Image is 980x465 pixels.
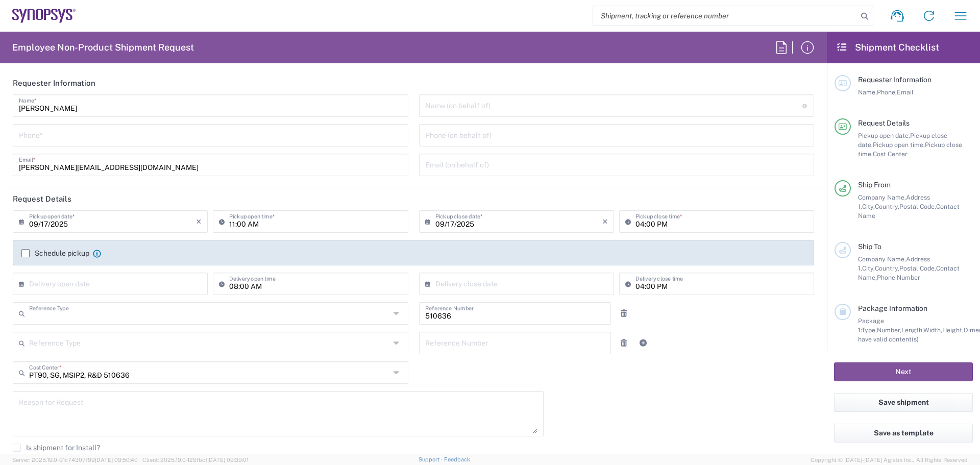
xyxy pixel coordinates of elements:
[12,41,194,54] h2: Employee Non-Product Shipment Request
[419,456,444,462] a: Support
[923,326,942,334] span: Width,
[196,213,202,230] i: ×
[858,242,881,251] span: Ship To
[858,132,910,139] span: Pickup open date,
[811,455,968,464] span: Copyright © [DATE]-[DATE] Agistix Inc., All Rights Reserved
[593,6,857,26] input: Shipment, tracking or reference number
[858,255,906,263] span: Company Name,
[13,78,95,88] h2: Requester Information
[834,393,973,412] button: Save shipment
[873,150,908,158] span: Cost Center
[858,181,891,189] span: Ship From
[901,326,923,334] span: Length,
[602,213,608,230] i: ×
[617,306,631,321] a: Remove Reference
[862,326,877,334] span: Type,
[877,274,920,281] span: Phone Number
[862,203,875,210] span: City,
[897,88,914,96] span: Email
[142,457,249,463] span: Client: 2025.19.0-129fbcf
[877,88,897,96] span: Phone,
[834,424,973,443] button: Save as template
[836,41,939,54] h2: Shipment Checklist
[95,457,138,463] span: [DATE] 09:50:40
[12,457,138,463] span: Server: 2025.19.0-91c74307f99
[858,88,877,96] span: Name,
[21,249,89,257] label: Schedule pickup
[875,203,899,210] span: Country,
[858,76,932,84] span: Requester Information
[858,193,906,201] span: Company Name,
[13,444,100,452] label: Is shipment for Install?
[877,326,901,334] span: Number,
[899,264,936,272] span: Postal Code,
[873,141,925,149] span: Pickup open time,
[636,336,650,350] a: Add Reference
[942,326,964,334] span: Height,
[444,456,470,462] a: Feedback
[862,264,875,272] span: City,
[834,362,973,381] button: Next
[858,317,884,334] span: Package 1:
[13,194,71,204] h2: Request Details
[899,203,936,210] span: Postal Code,
[875,264,899,272] span: Country,
[858,119,910,127] span: Request Details
[617,336,631,350] a: Remove Reference
[207,457,249,463] span: [DATE] 09:39:01
[858,304,927,312] span: Package Information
